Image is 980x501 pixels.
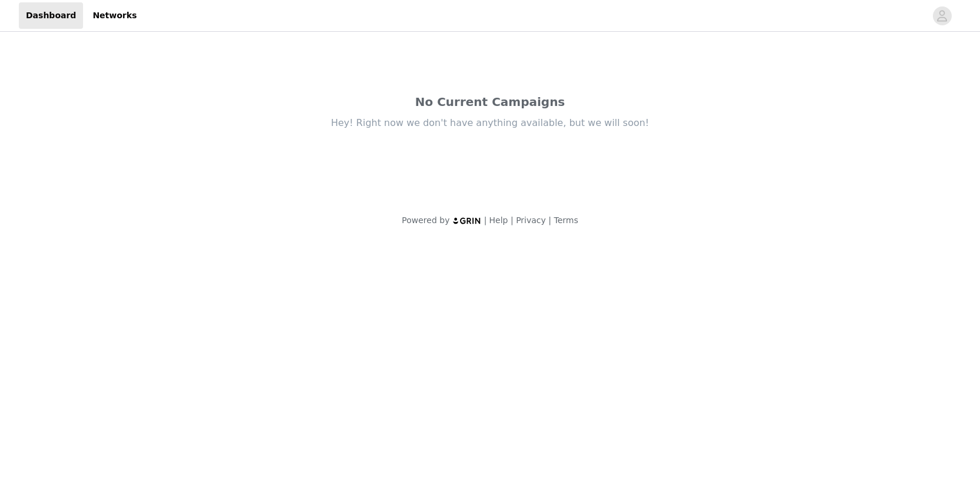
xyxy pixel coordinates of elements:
[516,215,546,225] a: Privacy
[484,215,487,225] span: |
[243,117,737,130] div: Hey! Right now we don't have anything available, but we will soon!
[548,215,551,225] span: |
[243,93,737,111] div: No Current Campaigns
[554,215,578,225] a: Terms
[511,215,514,225] span: |
[489,215,508,225] a: Help
[19,2,83,29] a: Dashboard
[402,215,449,225] span: Powered by
[452,217,482,224] img: logo
[936,6,948,25] div: avatar
[85,2,144,29] a: Networks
